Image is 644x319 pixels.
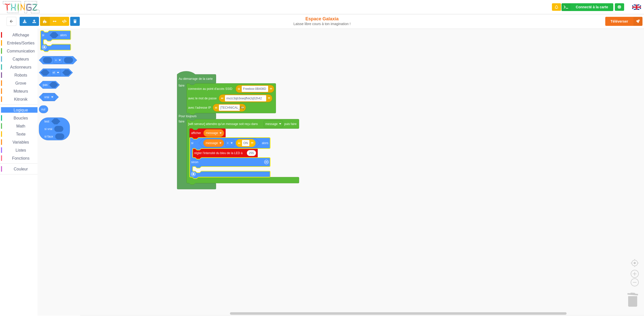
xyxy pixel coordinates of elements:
text: sinon [191,160,198,164]
span: Affichage [12,33,30,37]
span: Robots [14,73,28,77]
text: ON [243,141,248,145]
text: faire [179,84,185,87]
text: mvzc3qb3xwqffxk2q52h42 [226,96,262,100]
text: 255 [249,151,254,155]
span: Entrées/Sorties [6,41,35,45]
div: Ta base fonctionne bien ! [561,3,613,11]
span: Texte [15,132,26,136]
span: Grove [15,81,27,85]
text: afficher [191,131,201,135]
span: Boucles [13,116,29,120]
text: [wifi serveur] attendre qu'un message soit reçu dans [188,122,258,125]
text: Pour toujours [179,114,196,118]
button: Téléverser [605,17,642,26]
text: message [206,141,218,145]
text: = [55,58,57,62]
span: Couleur [13,167,29,171]
span: Variables [12,140,30,144]
div: Espace Galaxia [265,16,379,26]
span: Communication [6,49,35,53]
text: alors [262,141,268,145]
span: Kitronik [13,97,28,101]
text: Freebox-0B408D [243,87,266,91]
div: Tu es connecté au serveur de création de Thingz [615,3,624,11]
text: puis faire [284,122,297,125]
text: connexion au point d'accès SSID [188,87,232,91]
text: alors [60,33,67,37]
text: [TECHNICAL_ID] [220,106,244,109]
text: faire [179,120,185,123]
text: Au démarrage de la carte [179,77,213,81]
text: avec le mot de passe [188,96,217,100]
span: Logique [13,108,29,112]
text: = [227,141,229,145]
text: si [191,141,193,145]
text: pas [43,83,48,87]
span: Capteurs [12,57,30,61]
text: message [206,131,218,135]
text: test [45,119,50,123]
text: message [265,122,278,125]
text: si vrai [45,127,52,131]
div: Connecté à la carte [576,5,608,9]
text: vrai [44,95,49,99]
span: Listes [15,148,27,152]
span: Math [16,124,26,128]
text: avec l'adresse IP [188,106,211,109]
text: si faux [45,135,53,138]
text: si [42,33,44,37]
text: régler l'intensité du bleu de la LED à [194,151,243,155]
span: Actionneurs [9,65,32,69]
span: Moteurs [13,89,29,93]
text: nul [41,107,45,111]
img: thingz_logo.png [2,1,40,14]
text: et [53,71,55,74]
span: Fonctions [11,156,30,160]
img: gb.png [632,5,641,10]
div: Laisse libre cours à ton imagination ! [265,22,379,26]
